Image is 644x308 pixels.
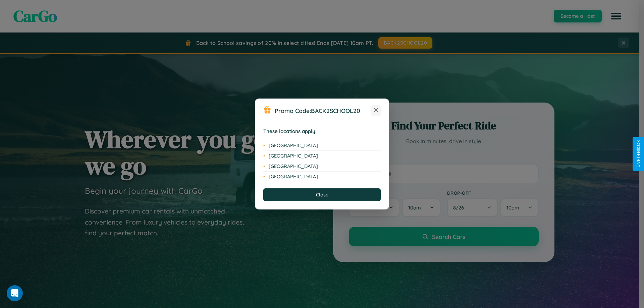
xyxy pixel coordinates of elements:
[263,140,381,151] li: [GEOGRAPHIC_DATA]
[263,128,317,134] strong: These locations apply:
[263,188,381,201] button: Close
[311,107,360,114] b: BACK2SCHOOL20
[263,172,381,182] li: [GEOGRAPHIC_DATA]
[636,140,641,168] div: Give Feedback
[263,151,381,161] li: [GEOGRAPHIC_DATA]
[275,107,371,114] h3: Promo Code:
[263,161,381,172] li: [GEOGRAPHIC_DATA]
[7,285,23,301] div: Open Intercom Messenger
